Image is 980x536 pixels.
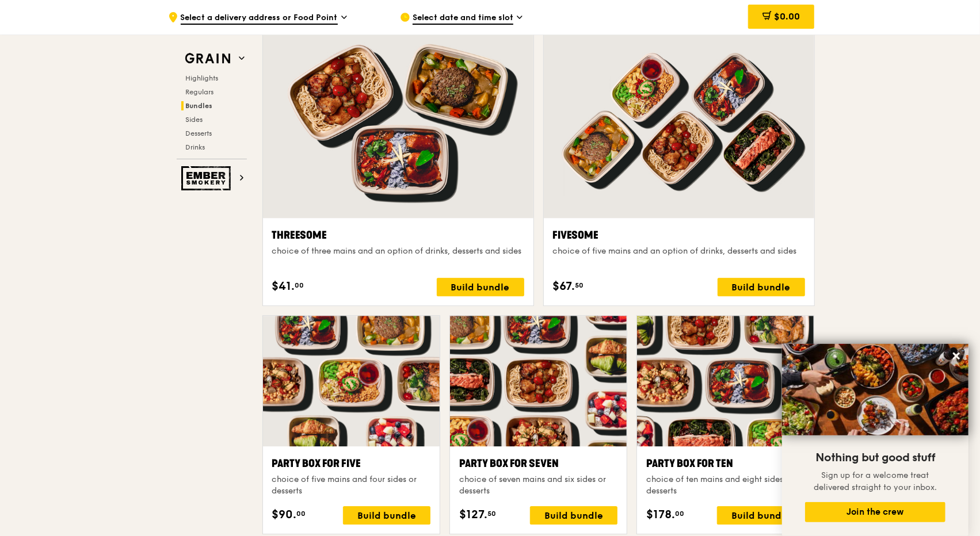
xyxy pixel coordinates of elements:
[186,102,213,110] span: Bundles
[646,506,675,523] span: $178.
[459,455,617,472] div: Party Box for Seven
[181,48,234,69] img: Grain web logo
[947,347,966,365] button: Close
[295,281,304,290] span: 00
[646,455,804,472] div: Party Box for Ten
[272,506,297,523] span: $90.
[297,509,306,518] span: 00
[186,116,203,124] span: Sides
[459,506,487,523] span: $127.
[675,509,684,518] span: 00
[272,227,524,243] div: Threesome
[272,474,430,497] div: choice of five mains and four sides or desserts
[186,143,205,151] span: Drinks
[774,11,800,22] span: $0.00
[186,129,212,137] span: Desserts
[575,281,584,290] span: 50
[646,474,804,497] div: choice of ten mains and eight sides or desserts
[553,227,805,243] div: Fivesome
[530,506,617,524] div: Build bundle
[718,278,805,296] div: Build bundle
[186,88,214,96] span: Regulars
[272,278,295,295] span: $41.
[181,12,338,25] span: Select a delivery address or Food Point
[553,246,805,257] div: choice of five mains and an option of drinks, desserts and sides
[815,451,935,465] span: Nothing but good stuff
[487,509,496,518] span: 50
[181,166,234,190] img: Ember Smokery web logo
[782,344,968,435] img: DSC07876-Edit02-Large.jpeg
[413,12,513,25] span: Select date and time slot
[343,506,430,524] div: Build bundle
[272,246,524,257] div: choice of three mains and an option of drinks, desserts and sides
[272,455,430,472] div: Party Box for Five
[805,502,945,522] button: Join the crew
[186,74,219,82] span: Highlights
[437,278,524,296] div: Build bundle
[717,506,804,524] div: Build bundle
[814,470,937,492] span: Sign up for a welcome treat delivered straight to your inbox.
[553,278,575,295] span: $67.
[459,474,617,497] div: choice of seven mains and six sides or desserts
